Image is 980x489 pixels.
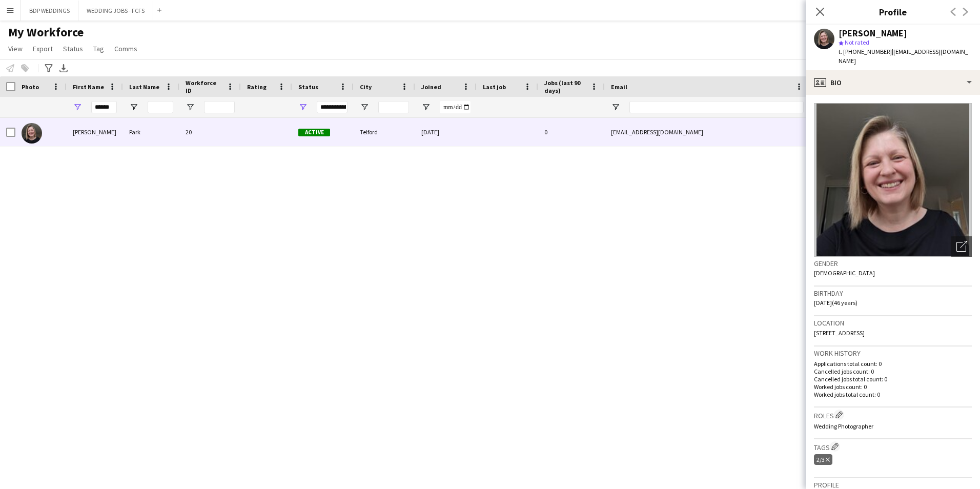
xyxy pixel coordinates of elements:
div: [PERSON_NAME] [839,29,907,38]
button: Open Filter Menu [73,103,82,112]
button: WEDDING JOBS - FCFS [78,1,153,21]
span: Status [63,44,83,53]
div: [DATE] [415,118,477,146]
h3: Birthday [814,289,972,298]
h3: Tags [814,441,972,452]
span: Photo [22,83,39,91]
img: Crew avatar or photo [814,103,972,257]
div: 20 [179,118,241,146]
input: City Filter Input [378,101,409,113]
p: Cancelled jobs total count: 0 [814,375,972,383]
div: Open photos pop-in [951,236,972,257]
span: City [360,83,372,91]
div: Telford [354,118,415,146]
span: Not rated [845,38,869,46]
div: [EMAIL_ADDRESS][DOMAIN_NAME] [605,118,810,146]
a: View [4,42,27,55]
span: [DATE] (46 years) [814,299,857,307]
button: Open Filter Menu [360,103,369,112]
span: Email [611,83,627,91]
div: [PERSON_NAME] [67,118,123,146]
button: Open Filter Menu [129,103,138,112]
span: Jobs (last 90 days) [544,79,586,94]
a: Status [59,42,87,55]
input: Workforce ID Filter Input [204,101,235,113]
button: Open Filter Menu [298,103,308,112]
a: Tag [89,42,108,55]
div: 0 [538,118,605,146]
p: Cancelled jobs count: 0 [814,368,972,375]
app-action-btn: Export XLSX [57,62,70,74]
span: Active [298,129,330,136]
app-action-btn: Advanced filters [43,62,55,74]
p: Worked jobs total count: 0 [814,391,972,398]
span: [STREET_ADDRESS] [814,329,865,337]
span: Workforce ID [186,79,222,94]
p: Applications total count: 0 [814,360,972,368]
span: Last Name [129,83,159,91]
span: Wedding Photographer [814,422,873,430]
span: [DEMOGRAPHIC_DATA] [814,269,875,277]
a: Comms [110,42,141,55]
div: Bio [806,70,980,95]
h3: Profile [806,5,980,18]
h3: Gender [814,259,972,268]
span: Tag [93,44,104,53]
span: My Workforce [8,25,84,40]
button: Open Filter Menu [611,103,620,112]
span: View [8,44,23,53]
button: Open Filter Menu [421,103,431,112]
img: Louise Park [22,123,42,144]
span: | [EMAIL_ADDRESS][DOMAIN_NAME] [839,48,968,65]
input: Last Name Filter Input [148,101,173,113]
span: t. [PHONE_NUMBER] [839,48,892,55]
input: First Name Filter Input [91,101,117,113]
span: Rating [247,83,267,91]
span: Last job [483,83,506,91]
h3: Location [814,318,972,328]
span: Export [33,44,53,53]
p: Worked jobs count: 0 [814,383,972,391]
span: Joined [421,83,441,91]
div: Park [123,118,179,146]
input: Joined Filter Input [440,101,471,113]
span: First Name [73,83,104,91]
h3: Work history [814,349,972,358]
button: BDP WEDDINGS [21,1,78,21]
a: Export [29,42,57,55]
span: Status [298,83,318,91]
span: Comms [114,44,137,53]
input: Email Filter Input [629,101,804,113]
div: 2/3 [814,454,832,465]
h3: Roles [814,410,972,420]
button: Open Filter Menu [186,103,195,112]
